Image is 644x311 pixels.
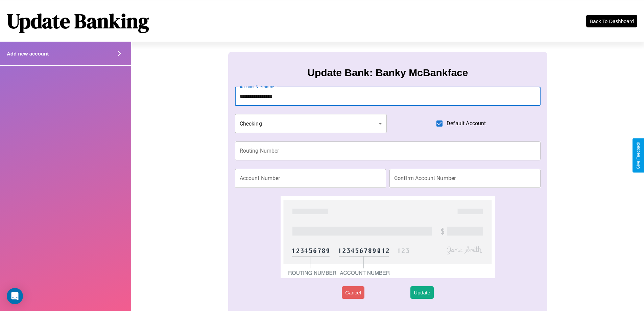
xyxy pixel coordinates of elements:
button: Update [410,286,433,299]
h3: Update Bank: Banky McBankface [307,67,468,79]
div: Give Feedback [636,142,641,169]
h4: Add new account [7,51,49,57]
div: Checking [235,114,387,133]
label: Account Nickname [240,84,274,90]
button: Back To Dashboard [586,15,637,27]
h1: Update Banking [7,7,149,35]
span: Default Account [447,119,486,128]
div: Open Intercom Messenger [7,288,23,304]
img: check [281,196,495,278]
button: Cancel [342,286,364,299]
